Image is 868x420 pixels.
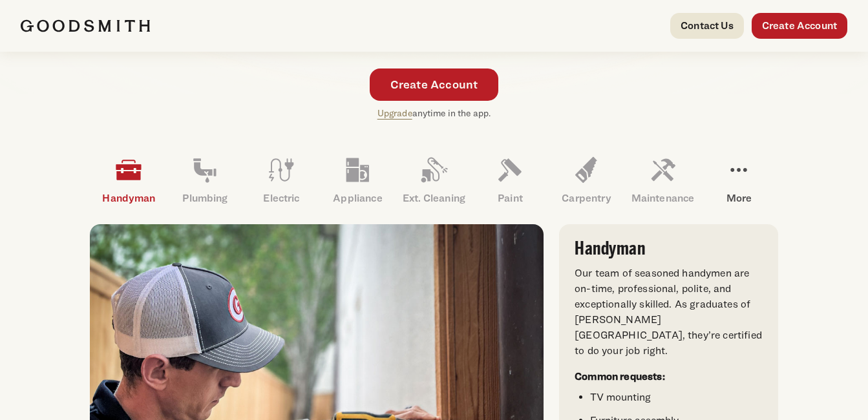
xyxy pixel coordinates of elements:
[167,147,243,214] a: Plumbing
[472,191,548,206] p: Paint
[575,266,763,359] p: Our team of seasoned handymen are on-time, professional, polite, and exceptionally skilled. As gr...
[377,107,412,118] a: Upgrade
[624,147,701,214] a: Maintenance
[548,191,624,206] p: Carpentry
[590,390,763,405] li: TV mounting
[575,240,763,258] h3: Handyman
[21,19,150,32] img: Goodsmith
[548,147,624,214] a: Carpentry
[90,147,167,214] a: Handyman
[243,147,319,214] a: Electric
[670,13,744,39] a: Contact Us
[701,191,777,206] p: More
[377,106,491,121] p: anytime in the app.
[167,191,243,206] p: Plumbing
[575,370,665,383] strong: Common requests:
[472,147,548,214] a: Paint
[243,191,319,206] p: Electric
[370,68,499,101] a: Create Account
[752,13,847,39] a: Create Account
[319,191,396,206] p: Appliance
[396,191,472,206] p: Ext. Cleaning
[701,147,777,214] a: More
[90,191,167,206] p: Handyman
[624,191,701,206] p: Maintenance
[396,147,472,214] a: Ext. Cleaning
[319,147,396,214] a: Appliance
